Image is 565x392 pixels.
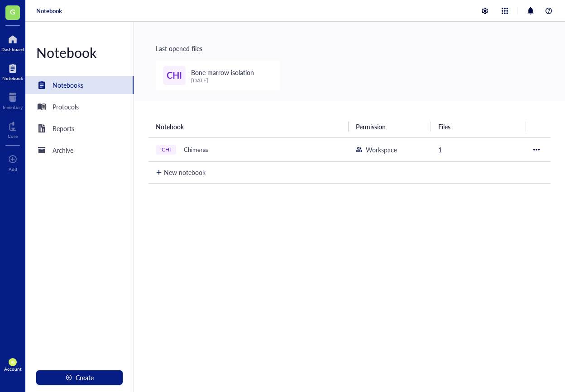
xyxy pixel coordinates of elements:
div: Dashboard [1,47,24,52]
a: Notebooks [25,76,134,94]
span: CHI [167,68,182,82]
a: Core [8,119,18,139]
div: Protocols [53,102,79,112]
div: Archive [53,145,73,155]
div: New notebook [164,167,206,177]
div: Notebook [2,76,23,81]
a: Notebook [2,61,23,81]
div: Account [4,366,22,372]
span: Bone marrow isolation [191,68,254,77]
a: Inventory [3,90,23,110]
a: Protocols [25,98,134,116]
div: Workspace [366,145,397,155]
div: Last opened files [156,43,543,53]
span: BG [10,360,14,364]
div: Add [9,166,17,172]
a: Archive [25,141,134,159]
button: Create [36,370,123,385]
td: 1 [431,137,526,161]
div: Notebook [25,43,134,61]
th: Permission [349,116,431,137]
span: Create [76,374,94,381]
div: [DATE] [191,77,254,84]
a: Dashboard [1,32,24,52]
span: G [10,6,15,17]
a: Reports [25,119,134,137]
th: Notebook [148,116,349,137]
div: Inventory [3,104,23,110]
th: Files [431,116,526,137]
div: Core [8,133,18,139]
div: Notebooks [53,80,83,90]
a: Notebook [36,7,62,15]
div: Chimeras [180,143,212,156]
div: Reports [53,123,74,133]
